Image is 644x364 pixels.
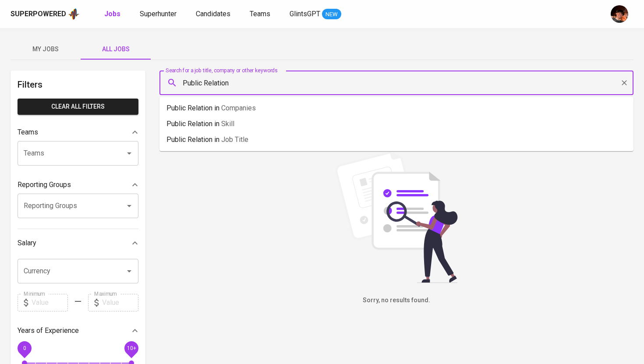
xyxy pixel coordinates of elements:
[18,99,138,115] button: Clear All filters
[25,101,131,112] span: Clear All filters
[18,78,138,92] h6: Filters
[159,296,633,305] h6: Sorry, no results found.
[140,10,177,18] span: Superhunter
[104,9,122,20] a: Jobs
[166,103,256,113] p: Public Relation in
[18,234,138,252] div: Salary
[290,9,341,20] a: GlintsGPT NEW
[221,104,256,112] span: Companies
[18,124,138,141] div: Teams
[221,135,248,144] span: Job title
[166,119,234,129] p: Public Relation in
[196,9,232,20] a: Candidates
[11,9,66,19] div: Superpowered
[250,10,270,18] span: Teams
[322,10,341,19] span: NEW
[140,9,178,20] a: Superhunter
[250,9,272,20] a: Teams
[166,134,248,145] p: Public Relation in
[611,5,628,23] img: diemas@glints.com
[18,322,138,339] div: Years of Experience
[18,325,79,336] p: Years of Experience
[18,238,36,248] p: Salary
[102,294,138,311] input: Value
[618,77,630,89] button: Clear
[18,127,38,138] p: Teams
[11,7,80,21] a: Superpoweredapp logo
[123,265,135,277] button: Open
[32,294,68,311] input: Value
[23,345,26,351] span: 0
[16,44,75,55] span: My Jobs
[68,7,80,21] img: app logo
[196,10,230,18] span: Candidates
[123,147,135,159] button: Open
[331,152,462,283] img: file_searching.svg
[123,200,135,212] button: Open
[127,345,136,351] span: 10+
[290,10,320,18] span: GlintsGPT
[221,120,234,128] span: Skill
[104,10,120,18] b: Jobs
[86,44,145,55] span: All Jobs
[18,176,138,194] div: Reporting Groups
[18,180,71,190] p: Reporting Groups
